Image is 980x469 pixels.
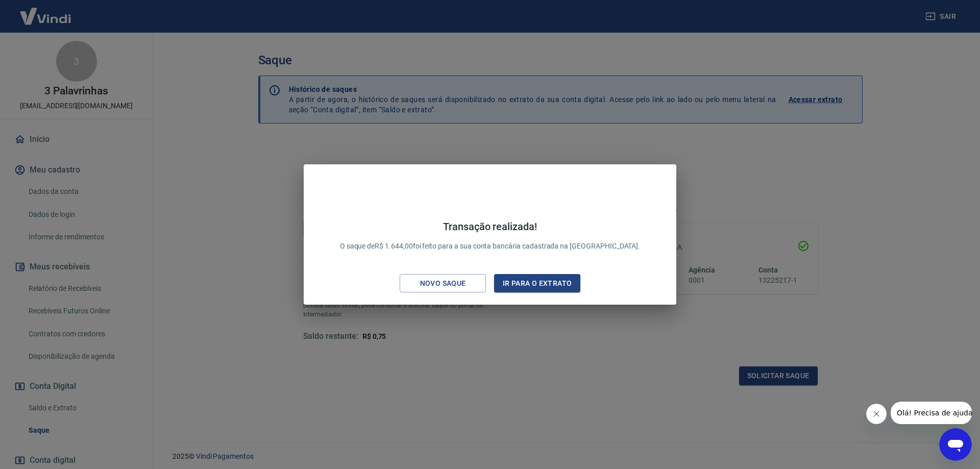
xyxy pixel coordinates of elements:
[6,7,86,15] span: Olá! Precisa de ajuda?
[408,277,478,290] div: Novo saque
[340,220,641,252] p: O saque de R$ 1.644,00 foi feito para a sua conta bancária cadastrada na [GEOGRAPHIC_DATA].
[891,402,972,424] iframe: Mensagem da empresa
[866,404,887,424] iframe: Fechar mensagem
[340,220,641,233] h4: Transação realizada!
[494,274,580,293] button: Ir para o extrato
[939,428,972,461] iframe: Botão para abrir a janela de mensagens
[400,274,486,293] button: Novo saque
